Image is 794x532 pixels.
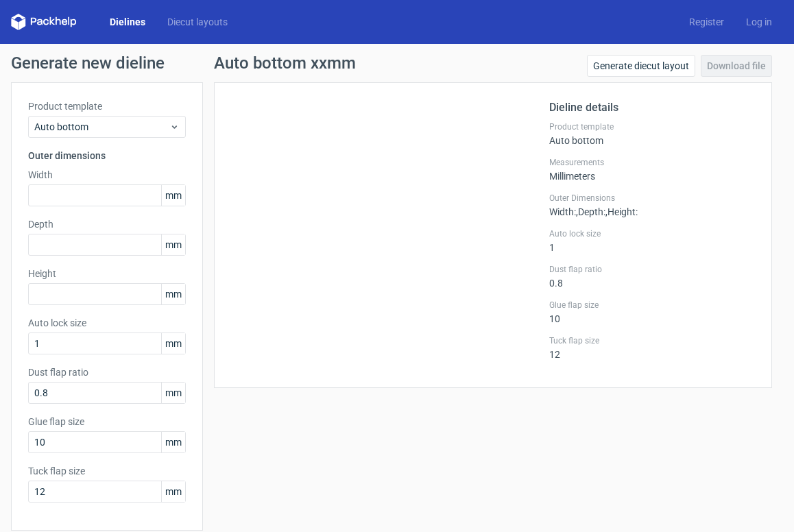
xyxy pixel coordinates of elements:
[549,157,755,182] div: Millimeters
[549,264,755,275] label: Dust flap ratio
[214,55,356,71] h1: Auto bottom xxmm
[678,15,735,29] a: Register
[28,464,186,478] label: Tuck flap size
[735,15,783,29] a: Log in
[549,335,755,346] label: Tuck flap size
[549,228,755,253] div: 1
[549,300,755,311] label: Glue flap size
[549,264,755,289] div: 0.8
[99,15,156,29] a: Dielines
[156,15,239,29] a: Diecut layouts
[28,168,186,182] label: Width
[576,206,605,217] span: , Depth :
[161,333,185,354] span: mm
[28,415,186,428] label: Glue flap size
[549,157,755,168] label: Measurements
[587,55,695,77] a: Generate diecut layout
[549,193,755,204] label: Outer Dimensions
[549,99,755,116] h2: Dieline details
[161,185,185,206] span: mm
[161,481,185,502] span: mm
[161,383,185,403] span: mm
[28,267,186,280] label: Height
[549,228,755,239] label: Auto lock size
[161,432,185,452] span: mm
[161,284,185,304] span: mm
[28,217,186,231] label: Depth
[28,149,186,162] h3: Outer dimensions
[549,121,755,146] div: Auto bottom
[28,316,186,330] label: Auto lock size
[28,365,186,379] label: Dust flap ratio
[549,121,755,132] label: Product template
[28,99,186,113] label: Product template
[11,55,783,71] h1: Generate new dieline
[549,206,576,217] span: Width :
[161,234,185,255] span: mm
[549,300,755,324] div: 10
[34,120,169,134] span: Auto bottom
[605,206,638,217] span: , Height :
[549,335,755,360] div: 12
